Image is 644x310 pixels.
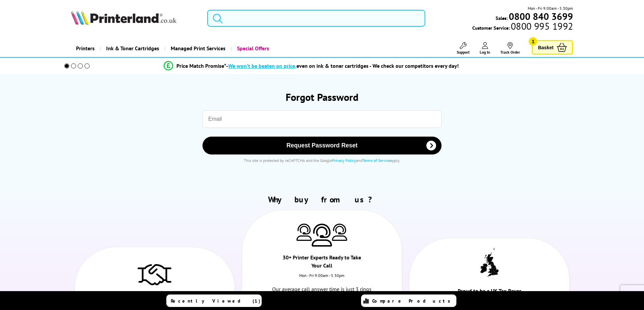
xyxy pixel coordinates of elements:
img: Printerland Logo [71,10,176,25]
span: Support [457,50,470,55]
h1: Forgot Password [76,90,568,104]
img: UK tax payer [480,248,499,279]
a: Log In [480,42,490,55]
a: Printers [71,40,100,57]
input: Email [202,110,442,128]
a: Ink & Toner Cartridges [100,40,164,57]
a: Basket 1 [532,40,573,55]
img: Printer Experts [312,224,332,247]
span: We won’t be beaten on price, [228,62,296,69]
a: Managed Print Services [164,40,231,57]
button: Request Password Reset [202,137,442,154]
a: Track Order [500,42,520,55]
span: Sales: [496,15,508,21]
a: Recently Viewed (1) [166,294,262,307]
a: Compare Products [361,294,456,307]
span: Basket [538,43,553,52]
div: Proud to be a UK Tax-Payer [449,287,529,298]
span: 0800 995 1992 [510,23,573,29]
a: Printerland Logo [71,10,199,26]
b: 0800 840 3699 [509,10,573,23]
a: 0800 840 3699 [508,13,573,20]
a: Terms of Service [362,158,390,163]
div: 30+ Printer Experts Ready to Take Your Call [282,253,362,273]
img: Printer Experts [296,224,312,241]
div: This site is protected by reCAPTCHA and the Google and apply. [83,158,561,163]
a: Support [457,42,470,55]
span: Request Password Reset [211,142,433,149]
h2: Why buy from us? [71,194,573,205]
span: 1 [529,37,537,46]
span: Log In [480,50,490,55]
span: Compare Products [372,298,454,304]
li: modal_Promise [55,60,568,72]
a: Privacy Policy [332,158,356,163]
span: Mon - Fri 9:00am - 5:30pm [528,5,573,11]
span: Recently Viewed (1) [171,298,261,304]
span: Customer Service: [472,23,573,31]
a: Special Offers [231,40,274,57]
span: Ink & Toner Cartridges [106,40,159,57]
div: Mon - Fri 9:00am - 5.30pm [242,273,402,285]
span: Price Match Promise* [176,62,226,69]
p: Our average call answer time is just 3 rings [266,285,378,294]
div: - even on ink & toner cartridges - We check our competitors every day! [226,62,459,69]
img: Trusted Service [138,261,171,288]
img: Printer Experts [332,224,347,241]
